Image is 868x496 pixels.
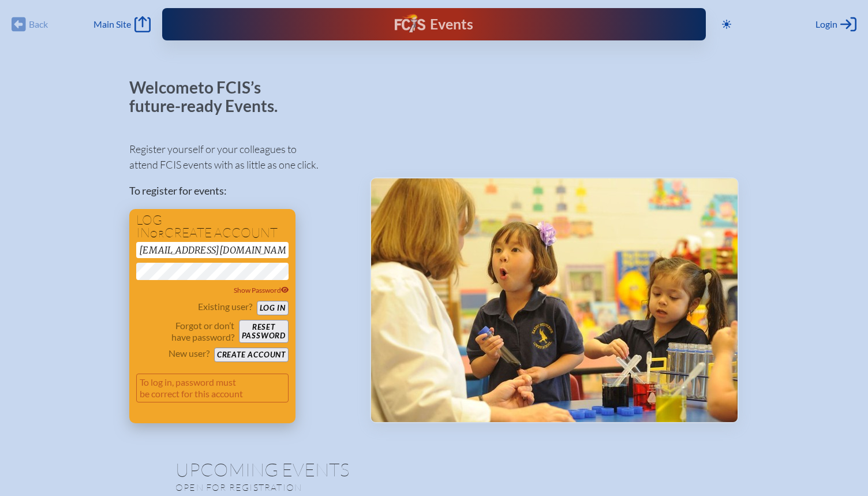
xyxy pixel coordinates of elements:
[169,348,209,359] p: New user?
[175,460,693,479] h1: Upcoming Events
[175,482,480,493] p: Open for registration
[93,16,150,32] a: Main Site
[214,348,289,362] button: Create account
[316,14,551,35] div: FCIS Events — Future ready
[234,286,289,294] span: Show Password
[136,320,234,343] p: Forgot or don’t have password?
[129,183,351,199] p: To register for events:
[239,320,289,343] button: Resetpassword
[257,301,289,315] button: Log in
[150,228,164,240] span: or
[198,301,252,312] p: Existing user?
[93,18,131,30] span: Main Site
[371,178,738,422] img: Events
[136,242,289,258] input: Email
[129,141,351,173] p: Register yourself or your colleagues to attend FCIS events with as little as one click.
[136,374,289,402] p: To log in, password must be correct for this account
[136,214,289,240] h1: Log in create account
[815,18,837,30] span: Login
[129,79,291,115] p: Welcome to FCIS’s future-ready Events.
